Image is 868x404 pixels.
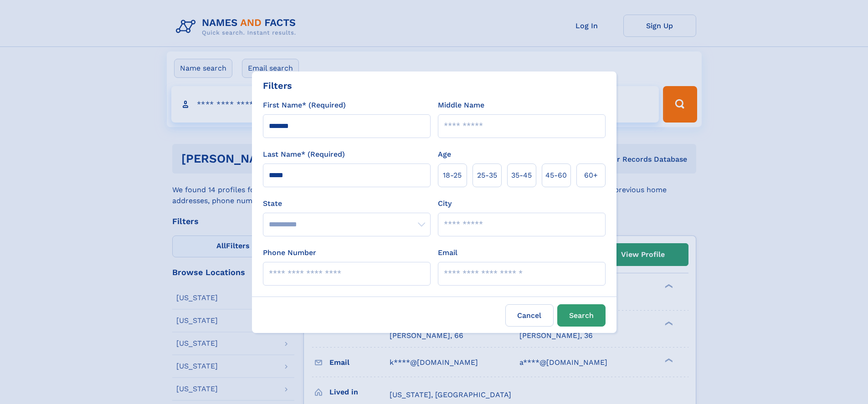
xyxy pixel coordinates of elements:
[438,198,452,209] label: City
[545,170,567,181] span: 45‑60
[511,170,532,181] span: 35‑45
[263,149,345,160] label: Last Name* (Required)
[263,100,346,111] label: First Name* (Required)
[557,304,606,327] button: Search
[477,170,497,181] span: 25‑35
[263,79,292,92] div: Filters
[584,170,598,181] span: 60+
[443,170,462,181] span: 18‑25
[438,247,457,258] label: Email
[263,247,316,258] label: Phone Number
[263,198,431,209] label: State
[438,149,451,160] label: Age
[505,304,554,327] label: Cancel
[438,100,484,111] label: Middle Name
